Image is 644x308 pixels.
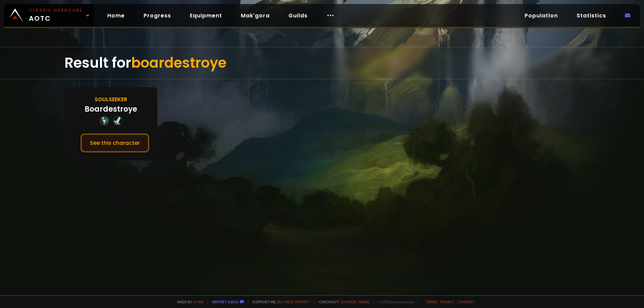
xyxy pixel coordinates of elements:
[571,9,611,22] a: Statistics
[95,95,127,104] div: Soulseeker
[29,7,83,13] small: Classic Hardcore
[277,299,311,304] a: Buy me a coffee
[4,4,94,27] a: Classic HardcoreAOTC
[248,299,311,304] span: Support me,
[235,9,275,22] a: Mak'gora
[457,299,475,304] a: Consent
[340,299,370,304] a: [DOMAIN_NAME]
[212,299,238,304] a: Report a bug
[131,53,226,73] span: boardestroye
[519,9,563,22] a: Population
[184,9,227,22] a: Equipment
[283,9,313,22] a: Guilds
[64,47,580,79] div: Result for
[440,299,454,304] a: Privacy
[29,7,83,23] span: AOTC
[138,9,176,22] a: Progress
[315,299,370,304] span: Checkout
[193,299,203,304] a: a fan
[425,299,437,304] a: Terms
[102,9,130,22] a: Home
[85,104,137,115] div: Boardestroye
[80,133,149,152] button: See this character
[374,299,414,304] span: v. d752d5 - production
[173,299,203,304] span: Made by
